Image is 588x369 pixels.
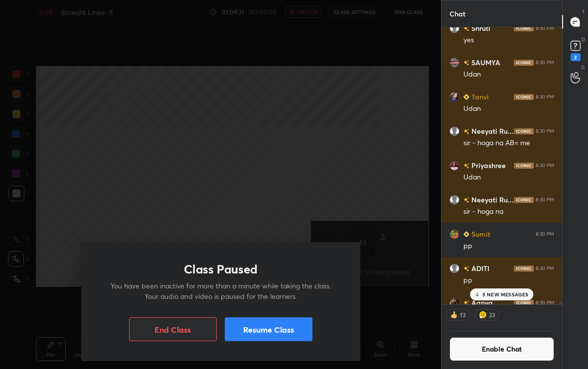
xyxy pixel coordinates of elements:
div: sir - hoga na AB= me [463,138,554,148]
div: pp [463,276,554,285]
img: no-rating-badge.077c3623.svg [463,197,469,203]
img: iconic-dark.1390631f.png [514,300,534,306]
img: thumbs_up.png [449,310,459,320]
h6: Shruti [469,23,490,33]
h6: Tanvi [469,92,489,102]
div: 23 [488,311,496,319]
div: 8:30 PM [536,197,554,203]
div: 8:30 PM [536,128,554,134]
button: Resume Class [225,317,312,341]
p: D [582,36,585,43]
h6: Sumit [469,229,490,239]
div: 8:30 PM [536,300,554,306]
div: Udan [463,70,554,80]
img: Learner_Badge_beginner_1_8b307cf2a0.svg [463,94,469,100]
p: T [582,8,585,15]
h6: Neeyati Ru... [469,194,514,205]
div: 8:30 PM [536,94,554,100]
p: Chat [441,0,473,27]
h1: Class Paused [184,262,258,277]
img: no-rating-badge.077c3623.svg [463,60,469,66]
img: default.png [449,126,459,136]
div: 8:30 PM [536,163,554,169]
div: Udan [463,104,554,114]
img: Learner_Badge_beginner_1_8b307cf2a0.svg [463,231,469,237]
h6: Aanya [469,297,493,308]
h6: Neeyati Ru... [469,126,514,136]
div: sir - hoga na [463,207,554,217]
h6: SAUMYA [469,57,500,68]
div: Udan [463,173,554,183]
div: pp [463,241,554,251]
img: d1db37ec44294ec2923092393c6659bb.jpg [449,298,459,308]
h6: Priyashree [469,160,506,171]
img: 9ee53715c35e470f995fb3e99cf31eff.jpg [449,92,459,102]
div: 2 [571,53,581,61]
img: default.png [449,23,459,33]
img: iconic-dark.1390631f.png [514,197,534,203]
img: iconic-dark.1390631f.png [514,163,534,169]
img: iconic-dark.1390631f.png [514,25,534,31]
p: G [581,64,585,71]
div: yes [463,35,554,45]
img: iconic-dark.1390631f.png [514,60,534,66]
img: no-rating-badge.077c3623.svg [463,300,469,306]
img: 4f22f9d8f4704e06ba9393841885f17c.66829917_3 [449,58,459,68]
img: thinking_face.png [478,310,488,320]
img: iconic-dark.1390631f.png [514,128,534,134]
img: no-rating-badge.077c3623.svg [463,266,469,272]
div: 13 [459,311,467,319]
div: 8:30 PM [536,25,554,31]
img: default.png [449,264,459,274]
img: default.png [449,195,459,205]
p: 5 NEW MESSAGES [482,291,529,297]
button: End Class [129,317,217,341]
div: 8:30 PM [536,231,554,237]
img: iconic-dark.1390631f.png [514,266,534,272]
button: Enable Chat [449,337,554,361]
img: iconic-dark.1390631f.png [514,94,534,100]
img: no-rating-badge.077c3623.svg [463,26,469,31]
h6: ADITI [469,263,489,274]
img: 957b5e90470f48b7920c3e859f0ef1de.jpg [449,229,459,239]
img: 594a0e8b9b564d3ca2710dfb75a83627.jpg [449,161,459,171]
div: grid [441,27,562,304]
img: no-rating-badge.077c3623.svg [463,129,469,134]
p: You have been inactive for more than a minute while taking the class. Your audio and video is pau... [105,280,336,301]
div: 8:30 PM [536,60,554,66]
img: no-rating-badge.077c3623.svg [463,163,469,169]
div: 8:30 PM [536,266,554,272]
